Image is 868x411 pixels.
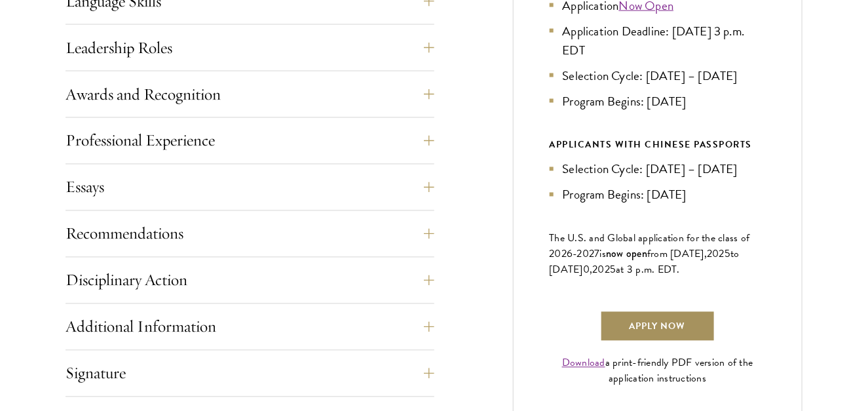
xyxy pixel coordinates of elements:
button: Professional Experience [66,125,434,157]
span: , [590,262,592,278]
span: 7 [595,246,600,262]
span: to [DATE] [550,246,740,278]
span: 5 [610,262,616,278]
span: -202 [573,246,595,262]
span: 0 [583,262,590,278]
a: Apply Now [600,311,715,342]
button: Essays [66,172,434,203]
li: Selection Cycle: [DATE] – [DATE] [550,160,766,179]
li: Application Deadline: [DATE] 3 p.m. EDT [550,22,766,60]
button: Awards and Recognition [66,79,434,110]
button: Additional Information [66,311,434,343]
span: is [600,246,607,262]
span: from [DATE], [647,246,707,262]
button: Signature [66,358,434,389]
button: Leadership Roles [66,32,434,64]
li: Program Begins: [DATE] [550,92,766,111]
span: now open [606,246,647,262]
li: Program Begins: [DATE] [550,186,766,205]
span: at 3 p.m. EDT. [616,262,681,278]
span: 202 [707,246,725,262]
button: Recommendations [66,218,434,250]
div: APPLICANTS WITH CHINESE PASSPORTS [550,137,766,153]
span: The U.S. and Global application for the class of 202 [550,231,750,262]
li: Selection Cycle: [DATE] – [DATE] [550,66,766,85]
span: 6 [567,246,573,262]
button: Disciplinary Action [66,265,434,296]
div: a print-friendly PDF version of the application instructions [550,355,766,387]
span: 5 [725,246,730,262]
span: 202 [593,262,611,278]
a: Download [562,355,605,371]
